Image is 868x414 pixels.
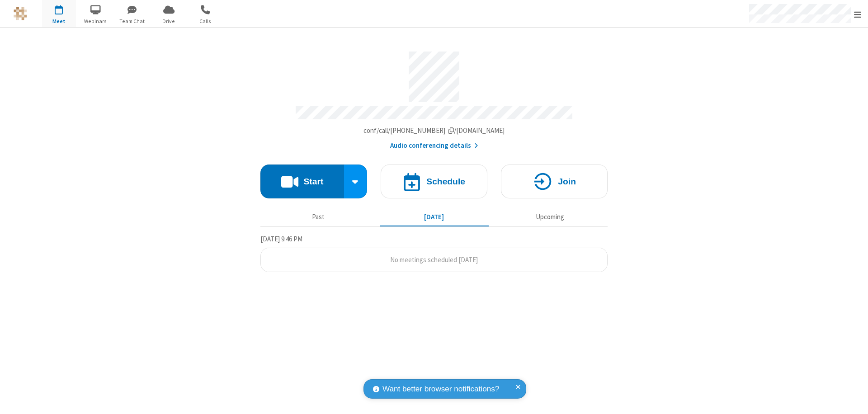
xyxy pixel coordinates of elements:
[189,17,222,25] span: Calls
[363,126,505,136] button: Copy my meeting room linkCopy my meeting room link
[303,177,323,186] h4: Start
[264,208,373,226] button: Past
[42,17,76,25] span: Meet
[390,255,478,264] span: No meetings scheduled [DATE]
[558,177,576,186] h4: Join
[260,235,302,243] span: [DATE] 9:46 PM
[363,126,505,135] span: Copy my meeting room link
[426,177,465,186] h4: Schedule
[344,165,368,198] div: Start conference options
[260,45,608,151] section: Account details
[260,165,344,198] button: Start
[152,17,186,25] span: Drive
[380,208,489,226] button: [DATE]
[501,165,608,198] button: Join
[79,17,113,25] span: Webinars
[495,208,604,226] button: Upcoming
[115,17,149,25] span: Team Chat
[382,383,499,395] span: Want better browser notifications?
[14,7,27,20] img: QA Selenium DO NOT DELETE OR CHANGE
[260,234,608,273] section: Today's Meetings
[390,141,478,151] button: Audio conferencing details
[381,165,487,198] button: Schedule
